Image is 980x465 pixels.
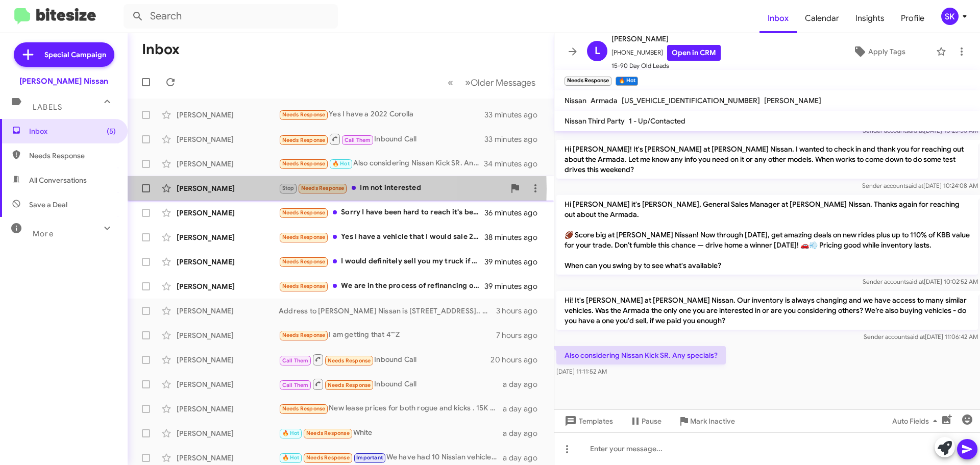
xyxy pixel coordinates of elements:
[797,4,847,33] a: Calendar
[556,368,607,375] span: [DATE] 11:11:52 AM
[448,76,453,89] span: «
[282,160,326,167] span: Needs Response
[279,207,484,218] div: Sorry I have been hard to reach it's been a busy work month
[29,175,87,185] span: All Conversations
[107,126,116,136] span: (5)
[279,280,484,292] div: We are in the process of refinancing our home so we must wait for now.
[459,72,542,93] button: Next
[667,45,721,61] a: Open in CRM
[279,427,503,439] div: White
[864,333,978,340] span: Sender account [DATE] 11:06:42 AM
[306,454,350,461] span: Needs Response
[565,96,586,105] span: Nissan
[306,430,350,436] span: Needs Response
[282,283,326,289] span: Needs Response
[19,76,108,86] div: [PERSON_NAME] Nissan
[670,412,743,430] button: Mark Inactive
[177,232,279,242] div: [PERSON_NAME]
[622,96,760,105] span: [US_VEHICLE_IDENTIFICATION_NUMBER]
[282,185,295,191] span: Stop
[484,110,546,120] div: 33 minutes ago
[177,453,279,463] div: [PERSON_NAME]
[562,412,613,430] span: Templates
[282,234,326,240] span: Needs Response
[471,77,535,88] span: Older Messages
[465,76,471,89] span: »
[863,278,978,285] span: Sender account [DATE] 10:02:52 AM
[177,134,279,144] div: [PERSON_NAME]
[503,379,546,389] div: a day ago
[690,412,735,430] span: Mark Inactive
[279,306,496,316] div: Address to [PERSON_NAME] Nissan is [STREET_ADDRESS].. are you able to make it by [DATE] ?
[442,72,459,93] button: Previous
[906,278,924,285] span: said at
[177,257,279,267] div: [PERSON_NAME]
[595,43,600,59] span: L
[328,382,371,388] span: Needs Response
[279,109,484,120] div: Yes I have a 2022 Corolla
[177,306,279,316] div: [PERSON_NAME]
[279,452,503,463] div: We have had 10 Nissian vehicles over these past 21 years but never have had to take a note as hig...
[629,116,685,126] span: 1 - Up/Contacted
[484,208,546,218] div: 36 minutes ago
[496,330,546,340] div: 7 hours ago
[496,306,546,316] div: 3 hours ago
[177,183,279,193] div: [PERSON_NAME]
[556,140,978,179] p: Hi [PERSON_NAME]! It's [PERSON_NAME] at [PERSON_NAME] Nissan. I wanted to check in and thank you ...
[933,8,969,25] button: SK
[282,382,309,388] span: Call Them
[177,355,279,365] div: [PERSON_NAME]
[503,404,546,414] div: a day ago
[884,412,949,430] button: Auto Fields
[892,412,941,430] span: Auto Fields
[177,404,279,414] div: [PERSON_NAME]
[642,412,661,430] span: Pause
[565,116,625,126] span: Nissan Third Party
[301,185,345,191] span: Needs Response
[279,158,484,169] div: Also considering Nissan Kick SR. Any specials?
[142,41,180,58] h1: Inbox
[759,4,797,33] a: Inbox
[907,333,925,340] span: said at
[44,50,106,60] span: Special Campaign
[282,332,326,338] span: Needs Response
[556,346,726,364] p: Also considering Nissan Kick SR. Any specials?
[484,159,546,169] div: 34 minutes ago
[282,209,326,216] span: Needs Response
[282,454,300,461] span: 🔥 Hot
[484,281,546,291] div: 39 minutes ago
[33,229,54,238] span: More
[282,357,309,364] span: Call Them
[556,291,978,330] p: Hi! It's [PERSON_NAME] at [PERSON_NAME] Nissan. Our inventory is always changing and we have acce...
[565,77,611,86] small: Needs Response
[282,430,300,436] span: 🔥 Hot
[282,405,326,412] span: Needs Response
[847,4,893,33] a: Insights
[279,329,496,341] div: I am getting that 4""Z
[764,96,821,105] span: [PERSON_NAME]
[491,355,546,365] div: 20 hours ago
[616,77,638,86] small: 🔥 Hot
[484,232,546,242] div: 38 minutes ago
[282,137,326,143] span: Needs Response
[591,96,618,105] span: Armada
[177,379,279,389] div: [PERSON_NAME]
[177,428,279,438] div: [PERSON_NAME]
[33,103,62,112] span: Labels
[554,412,621,430] button: Templates
[611,45,721,61] span: [PHONE_NUMBER]
[14,42,114,67] a: Special Campaign
[332,160,350,167] span: 🔥 Hot
[177,330,279,340] div: [PERSON_NAME]
[503,453,546,463] div: a day ago
[503,428,546,438] div: a day ago
[177,159,279,169] div: [PERSON_NAME]
[893,4,933,33] a: Profile
[279,378,503,390] div: Inbound Call
[941,8,959,25] div: SK
[279,133,484,145] div: Inbound Call
[279,182,505,194] div: Im not interested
